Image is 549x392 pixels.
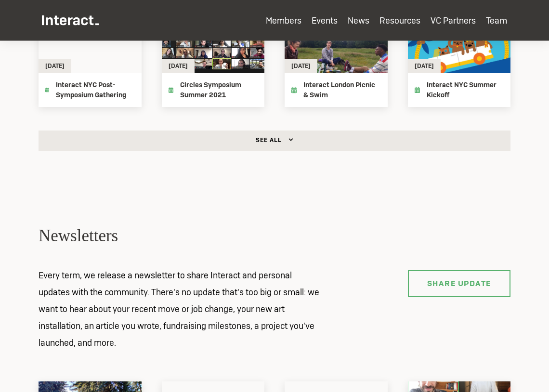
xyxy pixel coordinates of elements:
h4: Circles Symposium Summer 2021 [180,80,258,100]
h2: Newsletters [39,225,510,248]
time: [DATE] [291,62,311,70]
a: News [348,15,369,26]
a: [DATE]Interact NYC Summer Kickoff [408,23,511,107]
a: [DATE]Circles Symposium Summer 2021 [162,23,265,107]
time: [DATE] [169,62,188,70]
a: [DATE]Interact London Picnic & Swim [285,23,388,107]
a: [DATE]Interact NYC Post-Symposium Gathering [39,23,142,107]
div: See All [39,131,510,151]
h4: Interact London Picnic & Swim [303,80,380,100]
p: Every term, we release a newsletter to share Interact and personal updates with the community. Th... [28,267,332,351]
a: Members [266,15,301,26]
a: Resources [379,15,420,26]
time: [DATE] [45,62,65,70]
time: [DATE] [415,62,434,70]
a: VC Partners [431,15,476,26]
img: Interact Logo [42,15,99,26]
h4: Interact NYC Post-Symposium Gathering [56,80,134,100]
a: Share Update [408,270,511,297]
a: Events [312,15,338,26]
a: Team [486,15,507,26]
h4: Interact NYC Summer Kickoff [427,80,504,100]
